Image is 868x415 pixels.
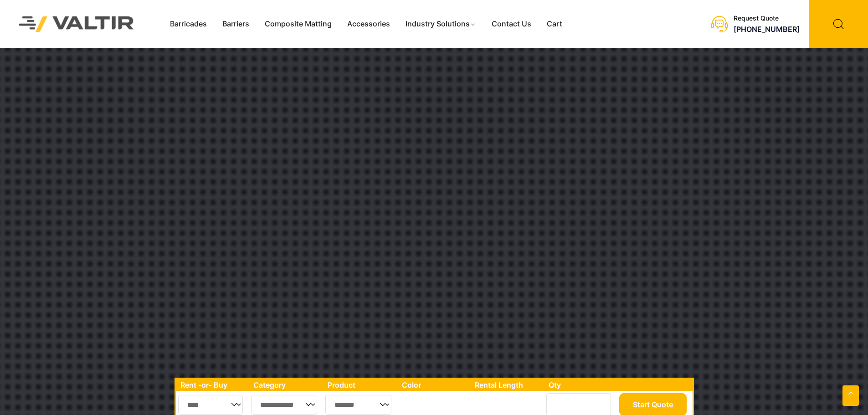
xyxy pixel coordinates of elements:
a: Accessories [339,17,398,31]
a: Go to top [842,385,859,406]
a: Barriers [215,17,257,31]
a: Contact Us [484,17,539,31]
th: Qty [544,379,616,391]
th: Rent -or- Buy [176,379,249,391]
th: Color [397,379,471,391]
th: Product [323,379,397,391]
a: Composite Matting [257,17,339,31]
a: [PHONE_NUMBER] [734,25,800,34]
th: Rental Length [470,379,544,391]
a: Barricades [162,17,215,31]
img: Valtir Rentals [7,4,146,44]
th: Category [249,379,324,391]
a: Cart [539,17,570,31]
div: Request Quote [734,15,800,22]
a: Industry Solutions [398,17,484,31]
